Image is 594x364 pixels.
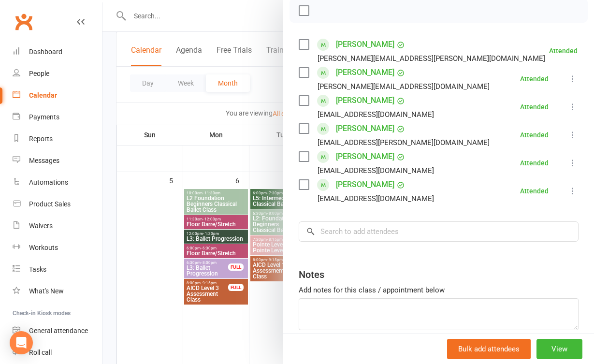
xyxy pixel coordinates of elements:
div: Calendar [29,91,57,99]
div: Dashboard [29,48,62,56]
a: Clubworx [12,10,36,34]
a: Reports [13,128,102,150]
div: [EMAIL_ADDRESS][DOMAIN_NAME] [318,164,434,177]
div: Waivers [29,222,53,230]
a: Automations [13,172,102,193]
a: [PERSON_NAME] [336,93,394,108]
div: Automations [29,178,68,186]
div: Attended [520,160,549,166]
a: Dashboard [13,41,102,63]
button: View [536,339,582,359]
a: Messages [13,150,102,172]
div: Attended [520,103,549,110]
a: Calendar [13,85,102,106]
a: [PERSON_NAME] [336,177,394,192]
div: Payments [29,113,59,121]
div: Attended [549,47,578,54]
div: Reports [29,135,53,143]
div: General attendance [29,327,88,335]
div: [EMAIL_ADDRESS][DOMAIN_NAME] [318,192,434,205]
input: Search to add attendees [299,221,579,242]
div: Product Sales [29,200,71,208]
a: Tasks [13,259,102,280]
div: Messages [29,157,59,164]
div: Add notes for this class / appointment below [299,284,579,296]
div: What's New [29,287,64,295]
div: Attended [520,188,549,194]
div: [EMAIL_ADDRESS][PERSON_NAME][DOMAIN_NAME] [318,136,490,149]
div: [EMAIL_ADDRESS][DOMAIN_NAME] [318,108,434,121]
div: [PERSON_NAME][EMAIL_ADDRESS][PERSON_NAME][DOMAIN_NAME] [318,52,545,65]
div: Attended [520,131,549,138]
div: Roll call [29,349,52,356]
div: Notes [299,268,324,281]
a: [PERSON_NAME] [336,65,394,80]
a: Roll call [13,342,102,364]
a: [PERSON_NAME] [336,37,394,52]
div: People [29,70,49,77]
a: Workouts [13,237,102,259]
a: Product Sales [13,193,102,215]
div: [PERSON_NAME][EMAIL_ADDRESS][DOMAIN_NAME] [318,80,490,93]
a: [PERSON_NAME] [336,121,394,136]
a: Payments [13,106,102,128]
div: Attended [520,75,549,82]
a: General attendance kiosk mode [13,320,102,342]
a: People [13,63,102,85]
a: What's New [13,280,102,302]
a: [PERSON_NAME] [336,149,394,164]
div: Tasks [29,265,46,273]
button: Bulk add attendees [447,339,531,359]
div: Workouts [29,244,58,251]
a: Waivers [13,215,102,237]
div: Open Intercom Messenger [10,331,33,354]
